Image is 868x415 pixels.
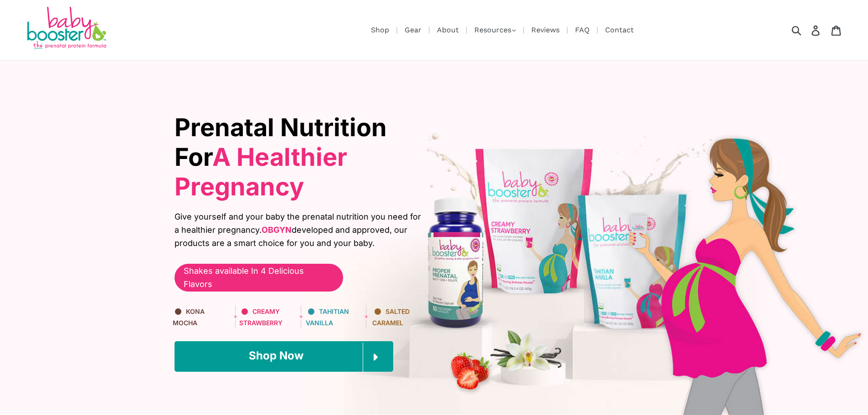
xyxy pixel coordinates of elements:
a: Shop Now [175,341,393,371]
a: FAQ [570,24,594,36]
span: Prenatal Nutrition For [175,113,387,201]
a: Reviews [527,24,564,36]
b: OBGYN [262,225,292,235]
input: Search [795,20,820,40]
span: Tahitian Vanilla [306,307,349,326]
a: Gear [400,24,426,36]
img: Baby Booster Prenatal Protein Supplements [25,7,107,51]
span: Give yourself and your baby the prenatal nutrition you need for a healthier pregnancy. developed ... [175,210,427,250]
button: Resources [470,23,520,37]
a: Shop [366,24,394,36]
span: Salted Caramel [372,307,410,326]
span: Shop Now [249,349,303,362]
span: KONA Mocha [173,307,205,326]
a: Contact [601,24,638,36]
span: Shakes available In 4 Delicious Flavors [184,265,334,291]
span: A Healthier Pregnancy [175,142,347,201]
span: Creamy Strawberry [239,307,282,326]
a: About [432,24,463,36]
